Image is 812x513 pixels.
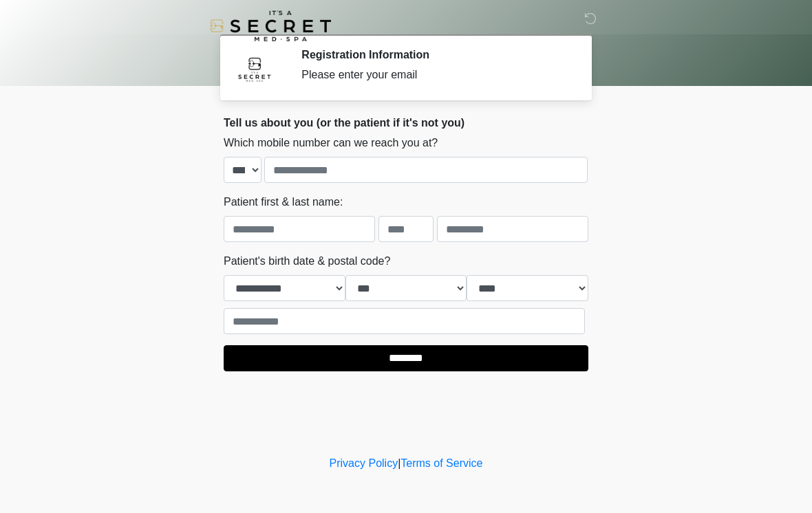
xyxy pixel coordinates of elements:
h2: Tell us about you (or the patient if it's not you) [224,116,588,129]
div: Please enter your email [301,67,568,83]
h2: Registration Information [301,48,568,61]
img: It's A Secret Med Spa Logo [210,10,331,41]
label: Patient's birth date & postal code? [224,253,390,270]
a: | [398,457,400,469]
a: Privacy Policy [330,457,398,469]
a: Terms of Service [400,457,482,469]
img: Agent Avatar [234,48,275,89]
label: Patient first & last name: [224,194,343,210]
label: Which mobile number can we reach you at? [224,135,438,151]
